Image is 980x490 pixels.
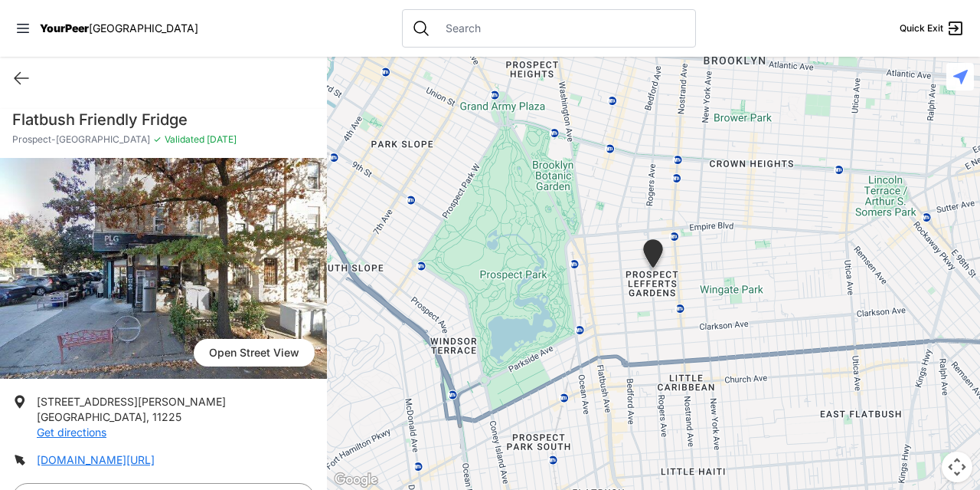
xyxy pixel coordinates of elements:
h1: Flatbush Friendly Fridge [12,109,315,130]
span: YourPeer [40,21,89,35]
a: [DOMAIN_NAME][URL] [37,453,155,466]
span: 11225 [152,410,181,423]
span: [GEOGRAPHIC_DATA] [89,21,198,35]
a: Open Street View [194,339,315,367]
a: Open this area in Google Maps (opens a new window) [331,470,381,490]
span: [GEOGRAPHIC_DATA] [37,410,146,423]
a: Quick Exit [900,19,965,38]
span: [DATE] [204,133,237,145]
span: , [146,410,149,423]
span: Quick Exit [900,22,943,35]
a: Get directions [37,426,106,439]
button: Map camera controls [942,452,972,482]
span: ✓ [153,133,162,146]
img: Google [331,470,381,490]
a: YourPeer[GEOGRAPHIC_DATA] [40,24,198,33]
input: Search [436,21,686,36]
span: Prospect-[GEOGRAPHIC_DATA] [12,133,150,146]
span: [STREET_ADDRESS][PERSON_NAME] [37,395,226,408]
span: Validated [165,133,204,145]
